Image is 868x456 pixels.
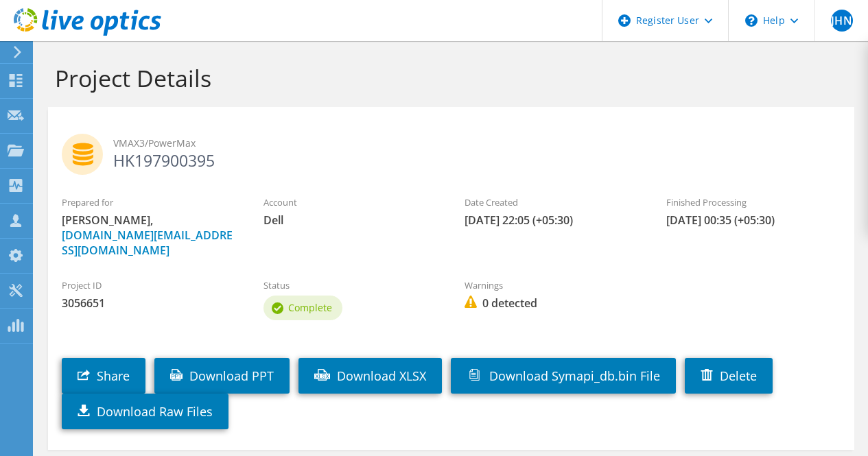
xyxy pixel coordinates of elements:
span: VMAX3/PowerMax [113,136,841,151]
span: Complete [288,301,332,314]
label: Prepared for [62,195,236,209]
label: Status [263,278,438,292]
label: Account [263,195,438,209]
span: [PERSON_NAME], [62,213,236,258]
h2: HK197900395 [62,134,841,168]
a: Download XLSX [298,358,442,394]
label: Project ID [62,278,236,292]
span: [DATE] 22:05 (+05:30) [465,213,639,228]
label: Date Created [465,195,639,209]
svg: \n [745,14,758,27]
span: Dell [263,213,438,228]
span: 0 detected [465,296,639,311]
a: Share [62,358,145,394]
a: [DOMAIN_NAME][EMAIL_ADDRESS][DOMAIN_NAME] [62,228,233,258]
a: Download Raw Files [62,394,228,429]
a: Delete [685,358,773,394]
span: 3056651 [62,296,236,311]
h1: Project Details [55,64,841,93]
a: Download Symapi_db.bin File [451,358,676,394]
label: Warnings [465,278,639,292]
label: Finished Processing [666,195,841,209]
span: JHN [831,10,853,32]
span: [DATE] 00:35 (+05:30) [666,213,841,228]
a: Download PPT [154,358,290,394]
